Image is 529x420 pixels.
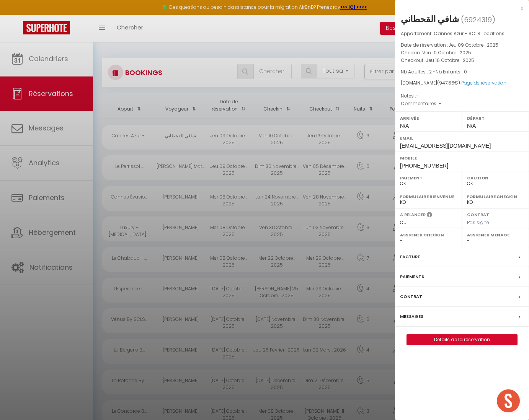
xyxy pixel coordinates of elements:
div: [DOMAIN_NAME] [401,80,523,87]
span: ( €) [437,80,460,86]
div: Ouvrir le chat [497,389,520,412]
span: Jeu 16 Octobre . 2025 [426,57,474,63]
p: Notes : [401,92,523,100]
label: Messages [400,313,423,321]
label: Formulaire Checkin [467,193,524,200]
label: Paiement [400,174,457,182]
label: Arrivée [400,114,457,122]
label: Email [400,134,524,142]
span: N/A [400,123,409,129]
span: [PHONE_NUMBER] [400,163,448,169]
a: Détails de la réservation [407,335,517,345]
p: Commentaires : [401,100,523,107]
span: Nb Adultes : 2 - [401,68,467,75]
label: A relancer [400,212,426,218]
button: Détails de la réservation [407,334,518,345]
div: x [395,4,523,13]
span: ( ) [461,14,495,25]
span: Nb Enfants : 0 [436,68,467,75]
label: Caution [467,174,524,182]
label: Départ [467,114,524,122]
label: Contrat [467,212,489,217]
label: Facture [400,253,420,261]
span: Cannes Azur - SCLS Locations [434,30,505,37]
label: Paiements [400,273,424,281]
span: N/A [467,123,476,129]
label: Mobile [400,154,524,162]
p: Date de réservation : [401,41,523,49]
p: Checkin : [401,49,523,57]
span: [EMAIL_ADDRESS][DOMAIN_NAME] [400,143,491,149]
p: Checkout : [401,57,523,64]
label: Contrat [400,293,422,301]
label: Formulaire Bienvenue [400,193,457,200]
span: Jeu 09 Octobre . 2025 [448,42,498,48]
span: Ven 10 Octobre . 2025 [422,49,471,56]
span: - [439,100,441,107]
a: Page de réservation [461,80,506,86]
label: Assigner Checkin [400,231,457,239]
i: Sélectionner OUI si vous souhaiter envoyer les séquences de messages post-checkout [427,212,432,220]
label: Assigner Menage [467,231,524,239]
div: شافي القحطاني [401,13,459,25]
p: Appartement : [401,30,523,37]
span: 947.66 [439,80,454,86]
span: 6924319 [464,15,492,24]
span: Pas signé [467,219,489,226]
span: - [416,93,419,99]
